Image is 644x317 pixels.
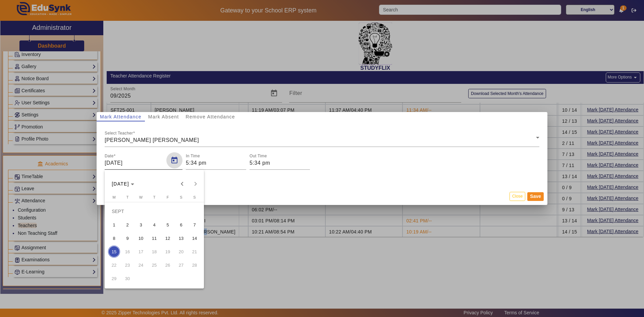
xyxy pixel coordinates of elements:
[112,195,115,199] span: M
[121,232,133,244] span: 9
[167,195,169,199] span: F
[162,246,174,258] span: 19
[121,259,133,271] span: 23
[126,195,129,199] span: T
[174,258,188,272] button: 27 September 2025
[180,195,182,199] span: S
[121,246,133,258] span: 16
[148,218,161,231] button: 4 September 2025
[161,218,174,231] button: 5 September 2025
[121,272,133,284] span: 30
[175,246,187,258] span: 20
[107,218,121,231] button: 1 September 2025
[189,259,201,271] span: 28
[148,231,161,245] button: 11 September 2025
[109,178,137,190] button: Choose month and year
[161,245,174,258] button: 19 September 2025
[134,218,148,231] button: 3 September 2025
[108,219,120,231] span: 1
[188,231,201,245] button: 14 September 2025
[188,218,201,231] button: 7 September 2025
[135,219,147,231] span: 3
[162,232,174,244] span: 12
[175,177,189,191] button: Previous month
[108,259,120,271] span: 22
[121,245,134,258] button: 16 September 2025
[148,219,160,231] span: 4
[134,258,148,272] button: 24 September 2025
[121,231,134,245] button: 9 September 2025
[135,259,147,271] span: 24
[193,195,196,199] span: S
[139,195,143,199] span: W
[108,272,120,284] span: 29
[107,272,121,285] button: 29 September 2025
[174,231,188,245] button: 13 September 2025
[175,219,187,231] span: 6
[188,258,201,272] button: 28 September 2025
[161,231,174,245] button: 12 September 2025
[189,232,201,244] span: 14
[107,258,121,272] button: 22 September 2025
[107,245,121,258] button: 15 September 2025
[148,259,160,271] span: 25
[162,259,174,271] span: 26
[148,245,161,258] button: 18 September 2025
[107,231,121,245] button: 8 September 2025
[189,219,201,231] span: 7
[175,232,187,244] span: 13
[112,181,129,187] span: [DATE]
[108,232,120,244] span: 8
[189,246,201,258] span: 21
[161,258,174,272] button: 26 September 2025
[148,246,160,258] span: 18
[108,246,120,258] span: 15
[148,258,161,272] button: 25 September 2025
[121,272,134,285] button: 30 September 2025
[174,218,188,231] button: 6 September 2025
[121,258,134,272] button: 23 September 2025
[134,231,148,245] button: 10 September 2025
[121,218,134,231] button: 2 September 2025
[134,245,148,258] button: 17 September 2025
[175,259,187,271] span: 27
[174,245,188,258] button: 20 September 2025
[188,245,201,258] button: 21 September 2025
[107,205,201,218] td: SEPT
[135,232,147,244] span: 10
[148,232,160,244] span: 11
[121,219,133,231] span: 2
[135,246,147,258] span: 17
[153,195,156,199] span: T
[162,219,174,231] span: 5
